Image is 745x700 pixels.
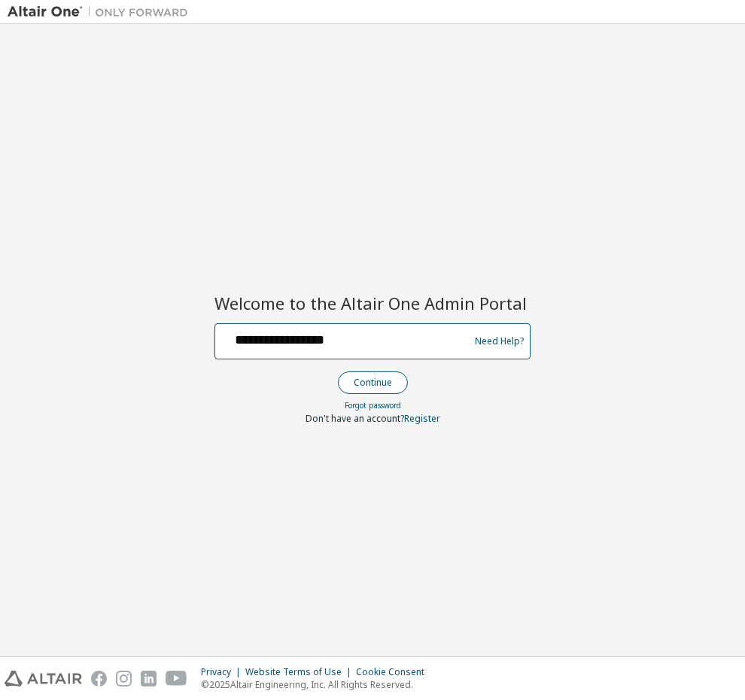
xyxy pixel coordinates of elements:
[475,341,524,341] a: Need Help?
[8,5,196,20] img: Altair One
[356,666,433,678] div: Cookie Consent
[245,666,356,678] div: Website Terms of Use
[306,412,404,425] span: Don't have an account?
[166,671,187,686] img: youtube.svg
[5,671,82,686] img: altair_logo.svg
[116,671,132,686] img: instagram.svg
[404,412,440,425] a: Register
[338,371,408,394] button: Continue
[91,671,107,686] img: facebook.svg
[345,400,401,411] a: Forgot password
[214,292,531,314] h2: Welcome to the Altair One Admin Portal
[141,671,157,686] img: linkedin.svg
[201,678,433,691] p: © 2025 Altair Engineering, Inc. All Rights Reserved.
[201,666,245,678] div: Privacy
